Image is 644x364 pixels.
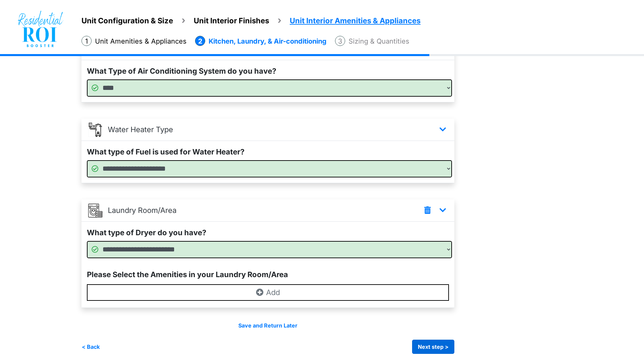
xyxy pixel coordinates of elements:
p: Water Heater Type [108,124,173,135]
button: Add [87,284,449,301]
li: Unit Amenities & Appliances [81,36,187,46]
button: Next step > [412,340,454,354]
label: What type of Fuel is used for Water Heater? [87,146,244,157]
img: water_heater_Ts5pyyV_EK5Witx.png [88,123,102,137]
a: Save and Return Later [238,322,297,329]
li: Sizing & Quantities [335,36,409,46]
button: < Back [81,340,100,354]
label: Please Select the Amenities in your Laundry Room/Area [87,269,288,280]
label: What type of Dryer do you have? [87,227,206,238]
span: Unit Interior Amenities & Appliances [290,16,421,25]
li: Kitchen, Laundry, & Air-conditioning [195,36,327,46]
span: Unit Interior Finishes [194,16,269,25]
span: Unit Configuration & Size [81,16,173,25]
img: laundry-room_5OBHpJr.png [88,203,102,218]
label: What Type of Air Conditioning System do you have? [87,66,276,77]
p: Laundry Room/Area [108,205,176,216]
img: spp logo [17,10,65,48]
